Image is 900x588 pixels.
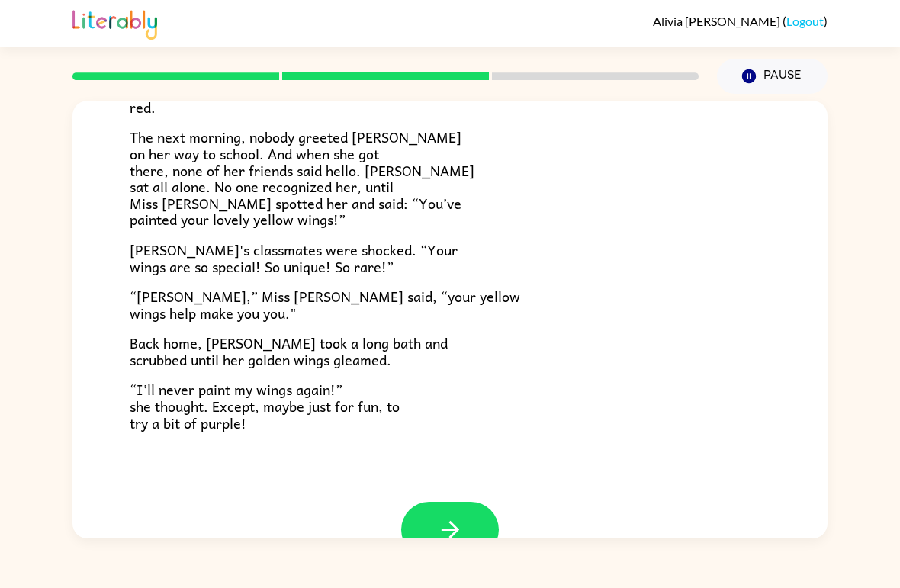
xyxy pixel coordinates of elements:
span: The next morning, nobody greeted [PERSON_NAME] on her way to school. And when she got there, none... [130,126,474,230]
img: Literably [72,6,157,40]
button: Pause [717,59,828,94]
span: “I’ll never paint my wings again!” she thought. Except, maybe just for fun, to try a bit of purple! [130,378,400,433]
div: ( ) [653,14,828,28]
span: Alivia [PERSON_NAME] [653,14,783,28]
span: [PERSON_NAME]'s classmates were shocked. “Your wings are so special! So unique! So rare!” [130,239,458,278]
a: Logout [786,14,824,28]
span: “[PERSON_NAME],” Miss [PERSON_NAME] said, “your yellow wings help make you you." [130,285,520,324]
span: Back home, [PERSON_NAME] took a long bath and scrubbed until her golden wings gleamed. [130,332,448,371]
